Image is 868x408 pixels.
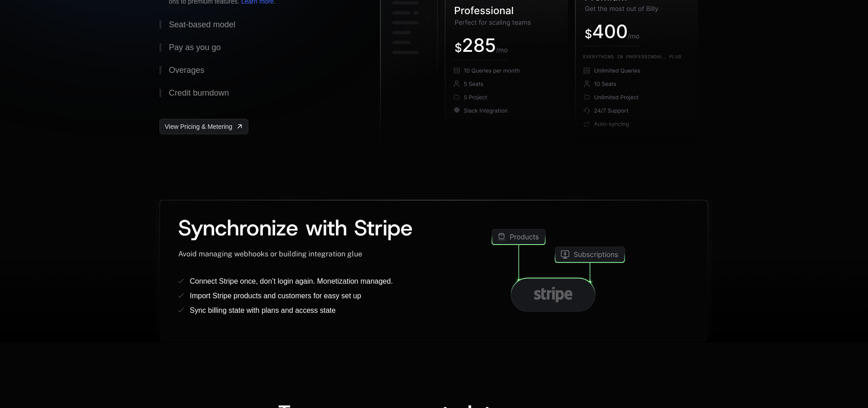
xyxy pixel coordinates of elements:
[159,36,351,59] button: Pay as you go
[169,89,229,97] div: Credit burndown
[159,82,351,104] button: Credit burndown
[178,213,413,242] span: Synchronize with Stripe
[190,306,335,314] span: Sync billing state with plans and access state
[190,277,393,285] span: Connect Stripe once, don’t login again. Monetization managed.
[190,292,361,300] span: Import Stripe products and customers for easy set up
[178,250,362,258] span: Avoid managing webhooks or building integration glue
[159,59,351,82] button: Overages
[463,38,495,52] g: 285
[169,66,204,74] div: Overages
[169,43,221,51] div: Pay as you go
[169,20,235,29] div: Seat-based model
[159,13,351,36] button: Seat-based model
[593,25,627,38] g: 400
[164,122,232,131] span: View Pricing & Metering
[159,119,248,134] a: [object Object],[object Object]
